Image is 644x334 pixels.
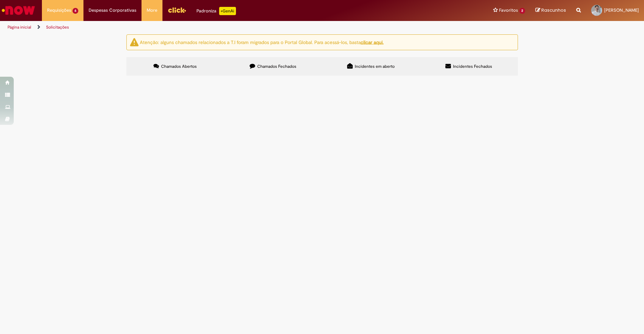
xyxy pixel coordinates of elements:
span: Chamados Fechados [257,64,296,69]
a: Rascunhos [535,7,566,14]
span: Incidentes Fechados [453,64,492,69]
a: Solicitações [46,24,69,30]
span: Chamados Abertos [161,64,197,69]
span: Requisições [47,7,71,14]
span: [PERSON_NAME] [604,7,639,13]
img: ServiceNow [1,3,36,17]
span: Despesas Corporativas [89,7,136,14]
span: Incidentes em aberto [355,64,395,69]
a: Página inicial [8,24,31,30]
ul: Trilhas de página [5,21,424,34]
p: +GenAi [219,7,236,15]
span: 2 [519,8,525,14]
span: Favoritos [499,7,518,14]
a: clicar aqui. [361,39,384,45]
img: click_logo_yellow_360x200.png [168,5,186,15]
ng-bind-html: Atenção: alguns chamados relacionados a T.I foram migrados para o Portal Global. Para acessá-los,... [140,39,384,45]
span: Rascunhos [541,7,566,13]
span: 6 [72,8,78,14]
span: More [147,7,157,14]
div: Padroniza [196,7,236,15]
